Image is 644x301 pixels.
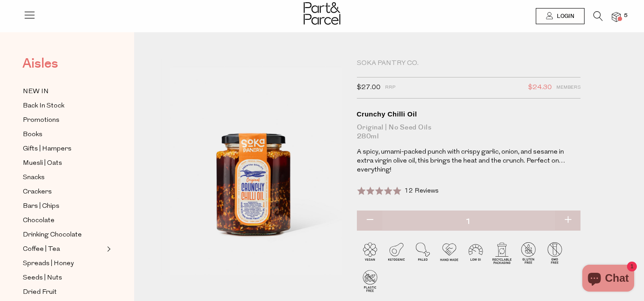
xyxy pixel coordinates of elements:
[357,110,580,119] div: Crunchy Chilli Oil
[23,229,104,241] a: Drinking Chocolate
[515,240,542,266] img: P_P-ICONS-Live_Bec_V11_Gluten_Free.svg
[555,13,574,20] span: Login
[410,240,436,266] img: P_P-ICONS-Live_Bec_V11_Paleo.svg
[556,82,580,94] span: Members
[23,115,104,126] a: Promotions
[304,2,340,25] img: Part&Parcel
[23,287,104,298] a: Dried Fruit
[357,59,580,68] div: Soka Pantry Co.
[23,186,104,198] a: Crackers
[23,158,104,169] a: Muesli | Oats
[462,240,489,266] img: P_P-ICONS-Live_Bec_V11_Low_Gi.svg
[105,244,111,254] button: Expand/Collapse Coffee | Tea
[528,82,552,94] span: $24.30
[23,230,82,241] span: Drinking Chocolate
[385,82,395,94] span: RRP
[489,240,515,266] img: P_P-ICONS-Live_Bec_V11_Recyclable_Packaging.svg
[404,188,439,194] span: 12 Reviews
[23,201,104,212] a: Bars | Chips
[383,240,410,266] img: P_P-ICONS-Live_Bec_V11_Ketogenic.svg
[23,86,49,97] span: NEW IN
[23,115,59,126] span: Promotions
[23,86,104,97] a: NEW IN
[23,258,74,269] span: Spreads | Honey
[23,272,104,284] a: Seeds | Nuts
[436,240,462,266] img: P_P-ICONS-Live_Bec_V11_Handmade.svg
[23,258,104,269] a: Spreads | Honey
[23,201,59,212] span: Bars | Chips
[23,172,104,183] a: Snacks
[161,59,343,275] img: Crunchy Chilli Oil
[542,240,568,266] img: P_P-ICONS-Live_Bec_V11_GMO_Free.svg
[22,54,58,73] span: Aisles
[23,143,104,155] a: Gifts | Hampers
[23,144,72,155] span: Gifts | Hampers
[23,100,104,112] a: Back In Stock
[23,129,104,140] a: Books
[23,215,55,226] span: Chocolate
[23,172,45,183] span: Snacks
[580,265,637,294] inbox-online-store-chat: Shopify online store chat
[357,82,381,94] span: $27.00
[23,244,60,255] span: Coffee | Tea
[23,215,104,226] a: Chocolate
[23,101,64,112] span: Back In Stock
[357,211,580,233] input: QTY Crunchy Chilli Oil
[23,158,62,169] span: Muesli | Oats
[23,287,57,298] span: Dried Fruit
[357,267,383,294] img: P_P-ICONS-Live_Bec_V11_Plastic_Free.svg
[23,187,52,198] span: Crackers
[357,240,383,266] img: P_P-ICONS-Live_Bec_V11_Vegan.svg
[23,244,104,255] a: Coffee | Tea
[612,12,621,21] a: 5
[357,123,580,141] div: Original | No Seed Oils 280ml
[23,273,62,284] span: Seeds | Nuts
[622,12,630,20] span: 5
[357,148,580,175] p: A spicy, umami-packed punch with crispy garlic, onion, and sesame in extra virgin olive oil, this...
[22,57,58,79] a: Aisles
[23,129,42,140] span: Books
[536,8,585,24] a: Login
